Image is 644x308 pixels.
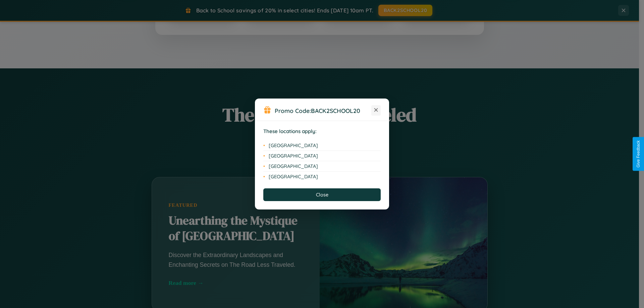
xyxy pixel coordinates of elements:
h3: Promo Code: [275,107,371,114]
div: Give Feedback [636,140,641,168]
li: [GEOGRAPHIC_DATA] [263,172,381,182]
li: [GEOGRAPHIC_DATA] [263,151,381,161]
strong: These locations apply: [263,128,317,134]
li: [GEOGRAPHIC_DATA] [263,140,381,151]
button: Close [263,188,381,201]
li: [GEOGRAPHIC_DATA] [263,161,381,172]
b: BACK2SCHOOL20 [311,107,360,114]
